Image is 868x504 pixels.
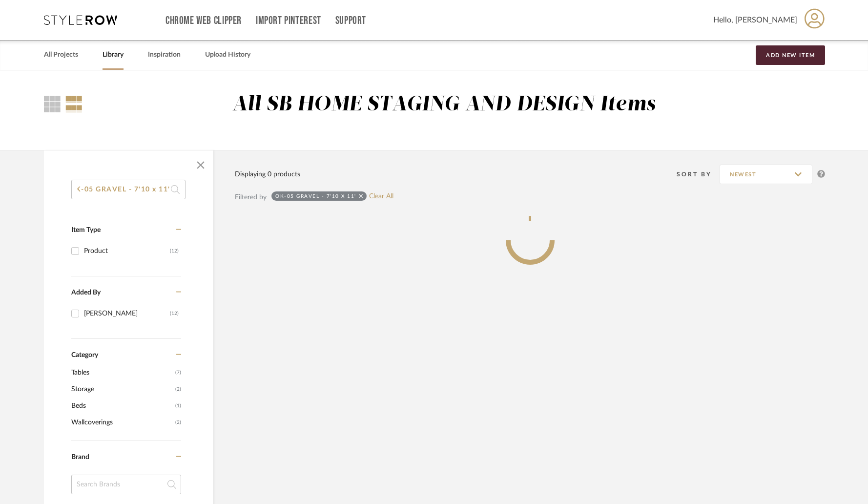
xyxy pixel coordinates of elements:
[235,169,300,180] div: Displaying 0 products
[175,381,181,397] span: (2)
[71,289,101,296] span: Added By
[175,415,181,430] span: (2)
[71,414,173,431] span: Wallcoverings
[756,45,825,65] button: Add New Item
[713,14,797,26] span: Hello, [PERSON_NAME]
[103,48,124,62] a: Library
[170,306,179,321] div: (12)
[335,17,366,25] a: Support
[71,454,89,461] span: Brand
[71,180,186,199] input: Search within 0 results
[71,398,173,414] span: Beds
[71,475,181,494] input: Search Brands
[148,48,181,62] a: Inspiration
[84,243,170,259] div: Product
[44,48,78,62] a: All Projects
[170,243,179,259] div: (12)
[175,365,181,380] span: (7)
[232,92,656,117] div: All SB HOME STAGING AND DESIGN Items
[275,193,356,199] div: OK-05 GRAVEL - 7'10 x 11'
[84,306,170,321] div: [PERSON_NAME]
[71,381,173,398] span: Storage
[71,227,101,233] span: Item Type
[256,17,321,25] a: Import Pinterest
[71,351,98,359] span: Category
[677,169,720,179] div: Sort By
[191,155,210,175] button: Close
[165,17,242,25] a: Chrome Web Clipper
[235,192,267,203] div: Filtered by
[369,192,393,201] a: Clear All
[71,364,173,381] span: Tables
[175,398,181,414] span: (1)
[205,48,250,62] a: Upload History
